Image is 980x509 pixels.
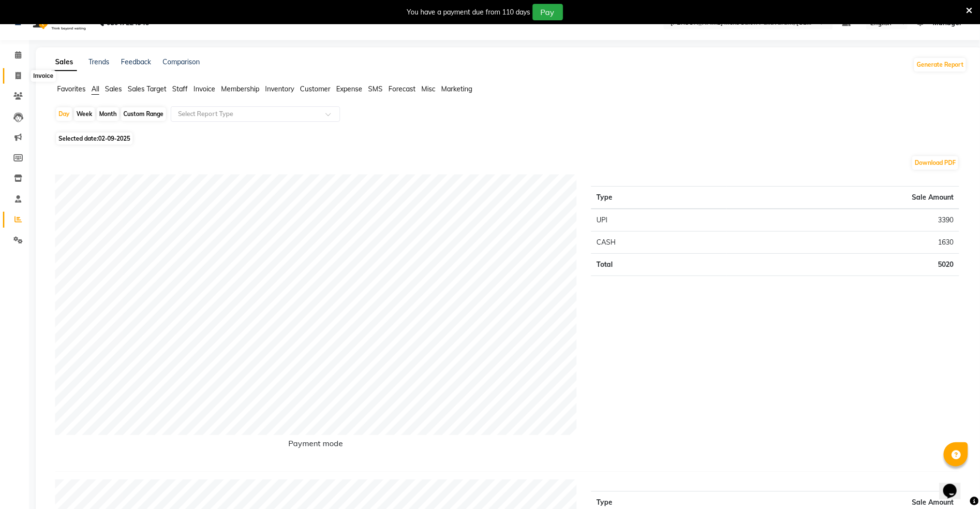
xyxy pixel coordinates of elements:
[221,85,259,93] span: Membership
[914,58,966,72] button: Generate Report
[193,85,215,93] span: Invoice
[727,209,959,232] td: 3390
[421,85,435,93] span: Misc
[591,187,727,209] th: Type
[368,85,383,93] span: SMS
[97,107,119,121] div: Month
[98,135,130,142] span: 02-09-2025
[591,232,727,254] td: CASH
[172,85,188,93] span: Staff
[105,85,122,93] span: Sales
[727,187,959,209] th: Sale Amount
[388,85,416,93] span: Forecast
[727,254,959,276] td: 5020
[265,85,294,93] span: Inventory
[89,58,109,66] a: Trends
[939,470,970,499] iframe: chat widget
[56,107,72,121] div: Day
[407,7,531,17] div: You have a payment due from 110 days
[56,132,133,145] span: Selected date:
[74,107,95,121] div: Week
[91,85,99,93] span: All
[163,58,200,66] a: Comparison
[57,85,86,93] span: Favorites
[31,70,56,82] div: Invoice
[336,85,362,93] span: Expense
[121,58,151,66] a: Feedback
[121,107,166,121] div: Custom Range
[591,254,727,276] td: Total
[591,209,727,232] td: UPI
[55,439,577,452] h6: Payment mode
[128,85,166,93] span: Sales Target
[300,85,330,93] span: Customer
[912,156,958,170] button: Download PDF
[533,4,563,20] button: Pay
[727,232,959,254] td: 1630
[441,85,472,93] span: Marketing
[51,54,77,71] a: Sales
